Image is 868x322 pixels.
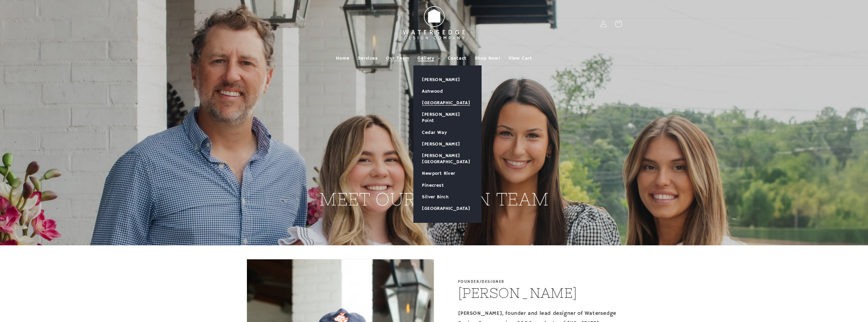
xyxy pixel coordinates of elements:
[386,55,410,61] span: Our Team
[509,55,532,61] span: View Cart
[358,55,378,61] span: Services
[354,51,382,65] a: Services
[458,279,505,284] p: Founder/Designer
[448,55,467,61] span: Contact
[336,55,349,61] span: Home
[444,51,471,65] a: Contact
[414,203,481,214] a: [GEOGRAPHIC_DATA]
[414,150,481,168] a: [PERSON_NAME][GEOGRAPHIC_DATA]
[413,51,443,65] summary: Gallery
[332,51,353,65] a: Home
[458,284,577,302] h2: [PERSON_NAME]
[414,74,481,86] a: [PERSON_NAME]
[414,191,481,203] a: Silver Birch
[414,97,481,109] a: [GEOGRAPHIC_DATA]
[417,55,434,61] span: Gallery
[504,51,536,65] a: View Cart
[475,55,500,61] span: Shop Now!
[319,34,549,211] h2: MEET OUR DESIGN TEAM
[414,127,481,138] a: Cedar Way
[414,138,481,150] a: [PERSON_NAME]
[414,86,481,97] a: Ashwood
[414,180,481,191] a: Pinecrest
[382,51,414,65] a: Our Team
[414,109,481,126] a: [PERSON_NAME] Point
[471,51,504,65] a: Shop Now!
[397,3,472,45] img: Watersedge Design Co
[414,168,481,179] a: Newport River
